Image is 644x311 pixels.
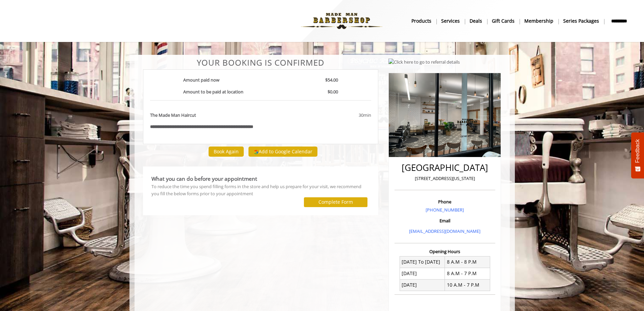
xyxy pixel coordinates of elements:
[151,183,370,197] div: To reduce the time you spend filling forms in the store and help us prepare for your visit, we re...
[396,175,494,182] p: [STREET_ADDRESS][US_STATE]
[400,280,445,291] td: [DATE]
[304,197,367,207] button: Complete Form
[409,228,480,234] a: [EMAIL_ADDRESS][DOMAIN_NAME]
[395,249,495,254] h3: Opening Hours
[470,17,482,25] b: Deals
[396,163,494,173] h2: [GEOGRAPHIC_DATA]
[445,280,490,291] td: 10 A.M - 7 P.M
[465,16,487,26] a: DealsDeals
[143,58,379,67] center: Your Booking is confirmed
[426,207,464,213] a: [PHONE_NUMBER]
[304,112,371,119] div: 30min
[441,17,460,25] b: Services
[209,147,244,156] button: Book Again
[325,77,338,83] b: $54.00
[635,139,641,163] span: Feedback
[318,199,353,205] label: Complete Form
[400,256,445,268] td: [DATE] To [DATE]
[492,17,515,25] b: gift cards
[388,59,460,66] img: Click here to go to referral details
[558,16,604,26] a: Series packagesSeries packages
[445,268,490,279] td: 8 A.M - 7 P.M
[151,175,257,182] b: What you can do before your appointment
[445,256,490,268] td: 8 A.M - 8 P.M
[407,16,436,26] a: Productsproducts
[631,132,644,178] button: Feedback - Show survey
[183,77,219,83] b: Amount paid now
[524,17,553,25] b: Membership
[248,147,317,157] button: Add to Google Calendar
[150,112,196,119] b: The Made Man Haircut
[411,17,431,25] b: products
[183,89,243,95] b: Amount to be paid at location
[396,199,494,204] h3: Phone
[520,16,558,26] a: MembershipMembership
[400,268,445,279] td: [DATE]
[436,16,465,26] a: ServicesServices
[396,218,494,223] h3: Email
[328,89,338,95] b: $0.00
[487,16,520,26] a: Gift cardsgift cards
[563,17,599,25] b: Series packages
[295,2,388,40] img: Made Man Barbershop logo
